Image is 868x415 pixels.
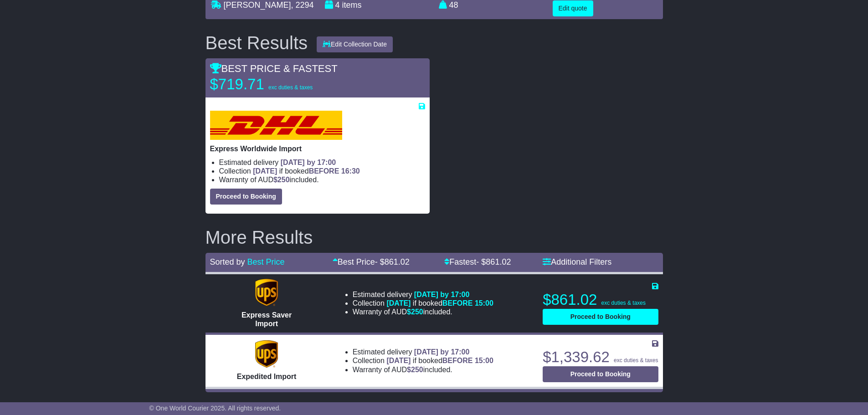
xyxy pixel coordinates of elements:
li: Collection [219,167,425,175]
li: Warranty of AUD included. [353,365,493,374]
span: 861.02 [486,257,511,266]
span: 16:30 [341,167,360,175]
span: [PERSON_NAME] [224,0,291,10]
li: Warranty of AUD included. [219,175,425,184]
p: $861.02 [543,291,658,309]
span: 4 [335,0,340,10]
span: $ [407,366,423,374]
img: UPS (new): Expedited Import [255,340,278,368]
span: 250 [277,176,290,184]
a: Best Price- $861.02 [333,257,410,266]
a: Fastest- $861.02 [444,257,511,266]
img: UPS (new): Express Saver Import [255,279,278,306]
span: 861.02 [385,257,410,266]
span: BEFORE [442,357,473,364]
h2: More Results [205,227,663,247]
span: [DATE] by 17:00 [414,291,470,298]
span: [DATE] [386,299,411,307]
span: , 2294 [291,0,314,10]
span: BEST PRICE & FASTEST [210,63,338,74]
span: BEFORE [442,299,473,307]
span: [DATE] [386,357,411,364]
p: $1,339.62 [543,348,658,366]
li: Collection [353,299,493,307]
span: exc duties & taxes [601,300,646,306]
img: DHL: Express Worldwide Import [210,111,342,140]
li: Collection [353,356,493,365]
button: Edit Collection Date [317,36,393,52]
span: 250 [411,308,423,316]
a: Best Price [247,257,285,266]
span: - $ [476,257,511,266]
li: Estimated delivery [353,290,493,299]
span: exc duties & taxes [614,357,658,364]
span: Expedited Import [237,373,297,380]
span: if booked [386,299,493,307]
span: 48 [449,0,458,10]
span: items [342,0,362,10]
span: $ [407,308,423,316]
button: Proceed to Booking [543,309,658,325]
span: [DATE] [253,167,277,175]
span: $ [273,176,290,184]
span: Express Saver Import [241,311,292,328]
p: $719.71 [210,75,324,93]
button: Edit quote [553,0,593,16]
span: © One World Courier 2025. All rights reserved. [149,405,281,412]
li: Estimated delivery [219,158,425,167]
span: Sorted by [210,257,245,266]
li: Warranty of AUD included. [353,307,493,316]
span: - $ [375,257,410,266]
p: Express Worldwide Import [210,144,425,153]
button: Proceed to Booking [543,366,658,382]
li: Estimated delivery [353,348,493,356]
span: [DATE] by 17:00 [414,348,470,356]
button: Proceed to Booking [210,189,282,205]
span: [DATE] by 17:00 [281,159,336,166]
span: if booked [253,167,360,175]
div: Best Results [201,33,313,53]
span: 15:00 [475,357,493,364]
span: 250 [411,366,423,374]
span: if booked [386,357,493,364]
span: BEFORE [309,167,339,175]
span: 15:00 [475,299,493,307]
a: Additional Filters [543,257,611,266]
span: exc duties & taxes [268,84,313,91]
